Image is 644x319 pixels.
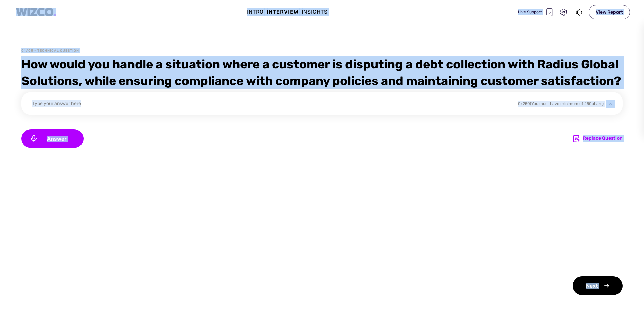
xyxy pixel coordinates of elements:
div: Live Support [518,8,553,16]
div: Replace Question [583,135,623,143]
img: logo [16,8,56,17]
div: Intro [247,8,264,16]
div: Interview [267,8,299,16]
div: Insights [302,8,328,16]
div: 01/05 - Technical Question [21,48,79,53]
div: - [299,8,302,16]
div: View Report [589,5,630,19]
div: Next [573,276,623,295]
img: disclosure [606,100,615,108]
div: Type your answer here [32,100,509,109]
span: Answer [38,136,75,142]
div: 0 / 250 (You must have minimum of 250 chars) [518,101,604,107]
div: - [264,8,267,16]
div: How would you handle a situation where a customer is disputing a debt collection with Radius Glob... [21,56,623,89]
